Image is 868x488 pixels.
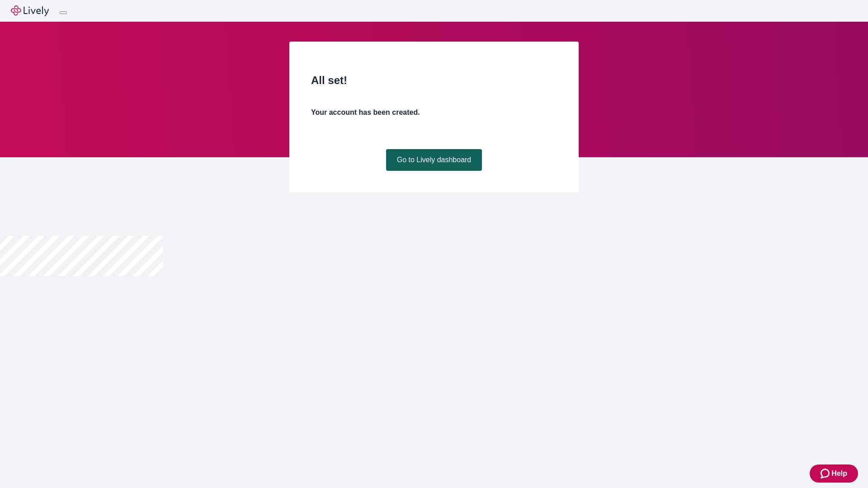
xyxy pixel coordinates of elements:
button: Log out [60,11,67,14]
a: Go to Lively dashboard [386,149,482,171]
span: Help [831,468,847,479]
h4: Your account has been created. [311,107,557,118]
svg: Zendesk support icon [821,468,831,479]
button: Zendesk support iconHelp [810,465,858,483]
h2: All set! [311,72,557,89]
img: Lively [11,5,49,16]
